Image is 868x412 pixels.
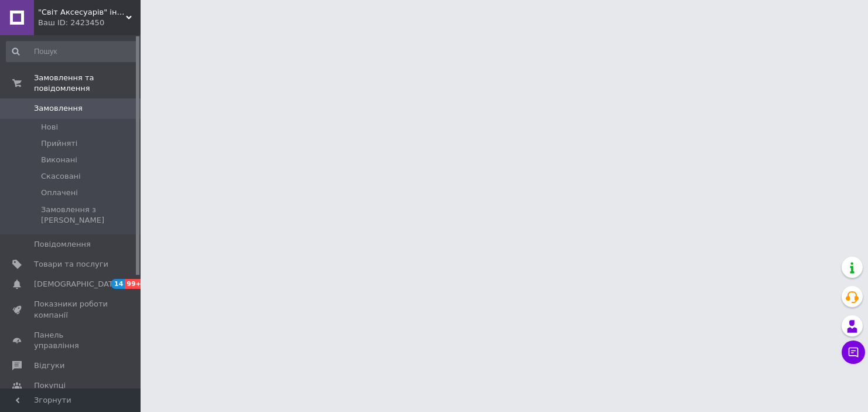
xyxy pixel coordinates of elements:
span: Скасовані [41,171,81,182]
span: Замовлення з [PERSON_NAME] [41,205,137,226]
span: Замовлення [34,103,83,114]
span: Виконані [41,155,77,165]
span: Товари та послуги [34,259,108,270]
div: Ваш ID: 2423450 [38,18,141,28]
span: Покупці [34,380,66,391]
span: 99+ [125,279,144,289]
span: Прийняті [41,138,77,149]
span: [DEMOGRAPHIC_DATA] [34,279,121,290]
input: Пошук [6,41,138,62]
span: 14 [111,279,125,289]
span: Оплачені [41,188,78,198]
span: Нові [41,122,58,132]
span: Панель управління [34,330,108,351]
span: Замовлення та повідомлення [34,73,141,94]
span: Показники роботи компанії [34,299,108,320]
button: Чат з покупцем [842,341,865,364]
span: Повідомлення [34,239,91,250]
span: "Світ Аксесуарів" інтернет-магазин [38,7,126,18]
span: Відгуки [34,360,64,371]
